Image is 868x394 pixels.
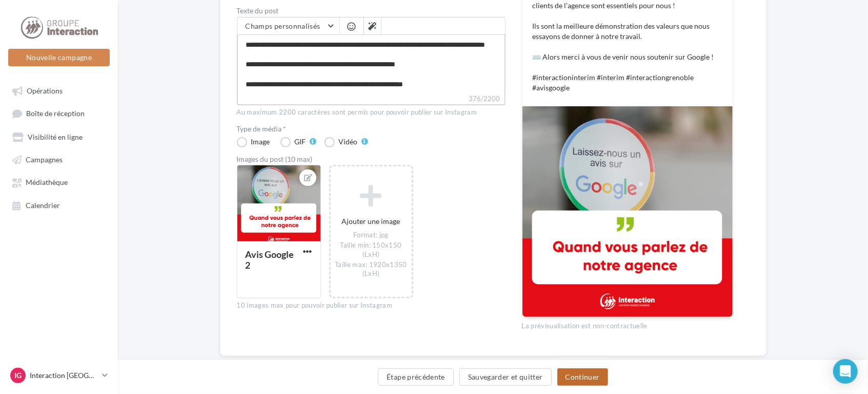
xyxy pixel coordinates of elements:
[522,317,733,331] div: La prévisualisation est non-contractuelle
[237,125,506,133] label: Type de média *
[6,173,112,191] a: Médiathèque
[26,201,60,210] span: Calendrier
[26,109,85,118] span: Boîte de réception
[30,370,98,381] p: Interaction [GEOGRAPHIC_DATA]
[237,93,506,105] label: 376/2200
[6,127,112,146] a: Visibilité en ligne
[237,7,506,14] label: Texte du post
[6,81,112,100] a: Opérations
[237,156,506,163] div: Images du post (10 max)
[378,368,454,386] button: Étape précédente
[295,138,306,145] div: GIF
[6,104,112,123] a: Boîte de réception
[14,370,22,381] span: IG
[6,196,112,214] a: Calendrier
[8,366,110,385] a: IG Interaction [GEOGRAPHIC_DATA]
[6,150,112,168] a: Campagnes
[8,49,110,66] button: Nouvelle campagne
[26,155,63,164] span: Campagnes
[26,178,68,187] span: Médiathèque
[237,17,339,35] button: Champs personnalisés
[237,108,506,117] div: Au maximum 2200 caractères sont permis pour pouvoir publier sur Instagram
[246,22,320,30] span: Champs personnalisés
[833,359,858,384] div: Open Intercom Messenger
[459,368,552,386] button: Sauvegarder et quitter
[557,368,608,386] button: Continuer
[28,133,83,141] span: Visibilité en ligne
[27,86,63,95] span: Opérations
[246,249,294,271] div: Avis Google 2
[237,301,506,310] div: 10 images max pour pouvoir publier sur Instagram
[251,138,270,145] div: Image
[339,138,358,145] div: Vidéo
